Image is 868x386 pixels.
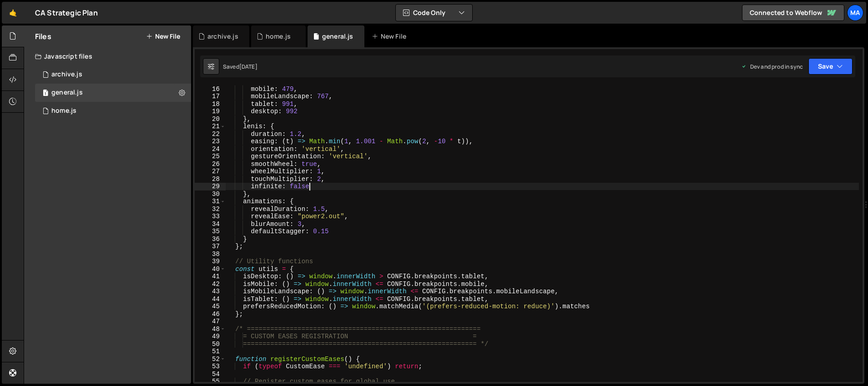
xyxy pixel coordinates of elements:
div: Javascript files [24,47,191,65]
div: [DATE] [239,63,257,70]
div: 46 [195,311,226,318]
div: general.js [322,32,353,41]
div: 27 [195,168,226,175]
div: 49 [195,333,226,341]
div: 19 [195,108,226,115]
div: 38 [195,251,226,258]
div: 52 [195,356,226,363]
div: 16 [195,85,226,93]
div: 22 [195,130,226,138]
div: general.js [51,89,83,97]
div: 18 [195,100,226,108]
div: 44 [195,296,226,303]
a: Ma [847,5,863,21]
div: 23 [195,138,226,145]
div: Dev and prod in sync [741,63,803,70]
div: archive.js [207,32,238,41]
div: Saved [223,63,257,70]
div: 39 [195,258,226,266]
div: 29 [195,183,226,190]
button: Code Only [396,5,472,21]
div: 17131/47521.js [35,65,191,84]
div: 43 [195,288,226,296]
div: home.js [51,107,76,115]
div: 26 [195,160,226,168]
div: CA Strategic Plan [35,7,98,18]
span: 1 [43,90,48,97]
div: 33 [195,213,226,221]
div: 51 [195,348,226,356]
div: 34 [195,221,226,228]
div: 41 [195,273,226,281]
div: 30 [195,190,226,198]
div: 28 [195,175,226,183]
div: archive.js [51,70,82,79]
a: 🤙 [2,2,24,24]
div: 37 [195,243,226,251]
div: 32 [195,206,226,213]
a: Connected to Webflow [742,5,844,21]
div: home.js [266,32,291,41]
div: 42 [195,281,226,288]
div: 50 [195,341,226,348]
div: 17131/47267.js [35,102,191,120]
div: 40 [195,266,226,273]
button: New File [146,33,180,40]
div: 47 [195,318,226,326]
h2: Files [35,31,51,41]
div: 20 [195,115,226,123]
div: 54 [195,371,226,378]
div: 45 [195,303,226,311]
div: 53 [195,363,226,371]
div: 24 [195,145,226,153]
div: 35 [195,228,226,236]
div: 21 [195,123,226,130]
div: 48 [195,326,226,333]
div: New File [372,32,410,41]
div: 55 [195,378,226,386]
div: 31 [195,198,226,206]
div: 17 [195,93,226,100]
div: 17131/47264.js [35,84,191,102]
div: 25 [195,153,226,160]
div: 36 [195,236,226,243]
button: Save [808,58,853,75]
